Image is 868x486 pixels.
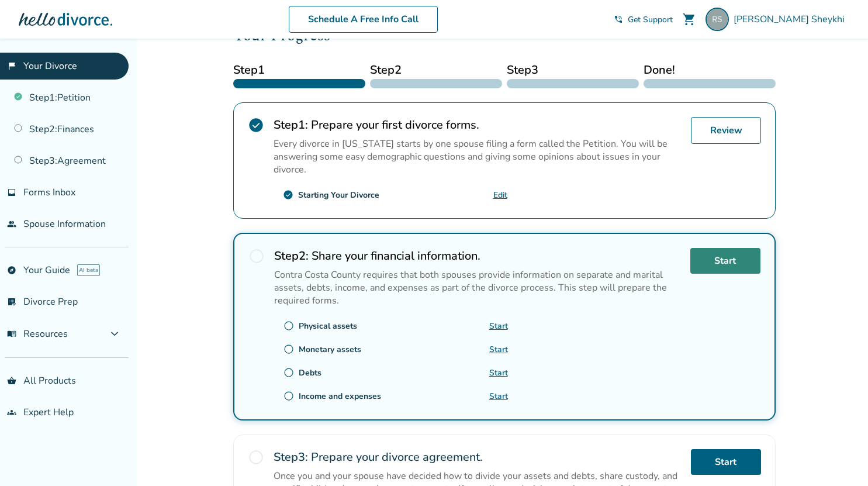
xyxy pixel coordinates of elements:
span: Step 2 [370,61,502,79]
div: Physical assets [299,320,357,332]
a: Start [489,367,508,378]
span: radio_button_unchecked [248,449,264,466]
div: Starting Your Divorce [298,189,379,201]
span: radio_button_unchecked [283,391,294,401]
h2: Prepare your divorce agreement. [274,449,682,465]
p: Contra Costa County requires that both spouses provide information on separate and marital assets... [274,268,681,307]
div: Debts [299,367,321,378]
span: phone_in_talk [614,15,623,24]
span: menu_book [7,329,16,339]
span: inbox [7,188,16,197]
h2: Prepare your first divorce forms. [274,117,682,133]
span: [PERSON_NAME] Sheykhi [734,13,849,26]
span: groups [7,408,16,417]
span: Forms Inbox [23,186,75,199]
span: Step 1 [233,61,365,79]
span: AI beta [77,264,100,276]
span: list_alt_check [7,297,16,306]
span: Step 3 [507,61,639,79]
span: check_circle [283,189,293,200]
span: explore [7,266,16,275]
a: Edit [493,189,507,201]
span: flag_2 [7,61,16,71]
span: Get Support [628,14,673,25]
span: people [7,219,16,229]
span: check_circle [248,117,264,133]
iframe: Chat Widget [810,430,868,486]
span: expand_more [108,327,122,341]
span: radio_button_unchecked [283,320,294,331]
strong: Step 3 : [274,449,308,465]
span: shopping_basket [7,376,16,385]
a: Start [690,248,760,274]
h2: Share your financial information. [274,248,681,264]
span: radio_button_unchecked [248,248,265,264]
div: Income and expenses [299,391,381,402]
img: rsheykhi@gmail.com [706,8,729,31]
a: Start [489,391,508,402]
span: shopping_cart [682,12,696,26]
a: phone_in_talkGet Support [614,14,673,25]
strong: Step 1 : [274,117,308,133]
a: Review [691,117,761,144]
strong: Step 2 : [274,248,309,264]
a: Schedule A Free Info Call [289,6,438,33]
span: radio_button_unchecked [283,367,294,378]
p: Every divorce in [US_STATE] starts by one spouse filing a form called the Petition. You will be a... [274,137,682,176]
span: Resources [7,328,68,340]
span: radio_button_unchecked [283,344,294,354]
a: Start [489,344,508,355]
a: Start [489,320,508,332]
span: Done! [644,61,776,79]
div: Monetary assets [299,344,361,355]
a: Start [691,449,761,475]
